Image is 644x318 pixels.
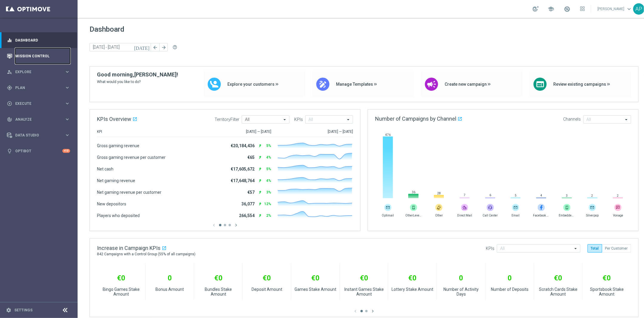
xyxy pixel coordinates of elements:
div: Analyze [7,117,64,122]
div: Optibot [7,143,70,159]
span: Analyze [15,118,64,121]
i: person_search [7,69,12,75]
button: track_changes Analyze keyboard_arrow_right [7,117,70,122]
i: equalizer [7,38,12,43]
i: keyboard_arrow_right [64,69,70,75]
div: Dashboard [7,32,70,48]
span: keyboard_arrow_down [626,6,633,12]
button: equalizer Dashboard [7,38,70,43]
button: Mission Control [7,54,70,59]
a: [PERSON_NAME]keyboard_arrow_down [597,4,633,13]
i: track_changes [7,117,12,122]
span: Data Studio [15,133,64,137]
button: play_circle_outline Execute keyboard_arrow_right [7,101,70,106]
i: keyboard_arrow_right [64,132,70,138]
button: Data Studio keyboard_arrow_right [7,133,70,138]
i: settings [6,308,11,313]
i: keyboard_arrow_right [64,101,70,106]
div: Execute [7,101,64,106]
div: Data Studio [7,133,64,138]
span: school [548,6,554,12]
span: Explore [15,70,64,74]
div: +10 [62,149,70,153]
i: keyboard_arrow_right [64,116,70,122]
i: keyboard_arrow_right [64,85,70,90]
button: person_search Explore keyboard_arrow_right [7,70,70,74]
button: gps_fixed Plan keyboard_arrow_right [7,85,70,90]
a: Optibot [15,143,62,159]
i: lightbulb [7,148,12,154]
a: Dashboard [15,32,70,48]
i: play_circle_outline [7,101,12,106]
span: Execute [15,102,64,105]
button: lightbulb Optibot +10 [7,149,70,153]
a: Settings [14,308,33,312]
i: gps_fixed [7,85,12,90]
div: Mission Control [7,48,70,64]
div: Plan [7,85,64,90]
a: Mission Control [15,48,70,64]
div: Explore [7,69,64,75]
span: Plan [15,86,64,90]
